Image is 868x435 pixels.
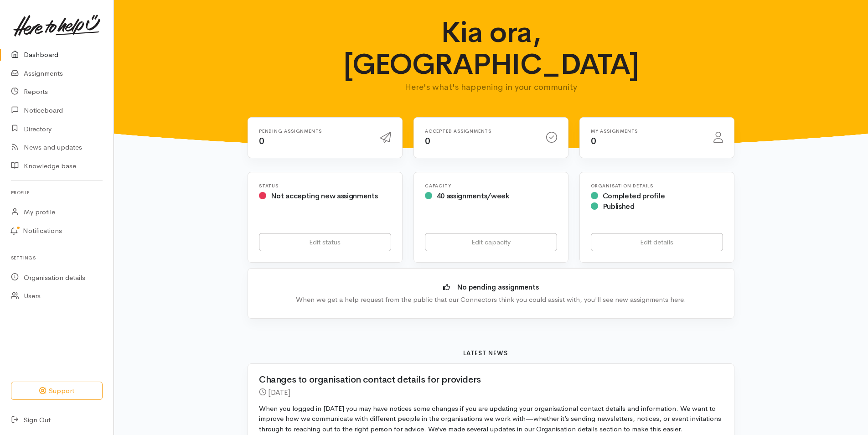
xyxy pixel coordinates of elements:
b: No pending assignments [457,283,539,291]
b: Latest news [463,349,508,357]
span: Not accepting new assignments [271,191,378,201]
h6: My assignments [591,129,703,134]
h6: Status [259,183,391,188]
p: When you logged in [DATE] you may have notices some changes if you are updating your organisation... [259,404,723,435]
span: 0 [259,135,264,147]
span: 40 assignments/week [437,191,509,201]
a: Edit status [259,233,391,252]
h6: Pending assignments [259,129,369,134]
button: Support [11,382,103,400]
a: Edit capacity [425,233,557,252]
span: 0 [591,135,596,147]
h6: Capacity [425,183,557,188]
span: Published [603,202,635,211]
time: [DATE] [268,388,290,397]
span: Completed profile [603,191,665,201]
h2: Changes to organisation contact details for providers [259,375,712,385]
h6: Profile [11,186,103,199]
h1: Kia ora, [GEOGRAPHIC_DATA] [314,16,669,81]
span: 0 [425,135,430,147]
div: When we get a help request from the public that our Connectors think you could assist with, you'l... [262,295,720,305]
p: Here's what's happening in your community [314,81,669,93]
h6: Organisation Details [591,183,723,188]
h6: Accepted assignments [425,129,535,134]
h6: Settings [11,252,103,264]
a: Edit details [591,233,723,252]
